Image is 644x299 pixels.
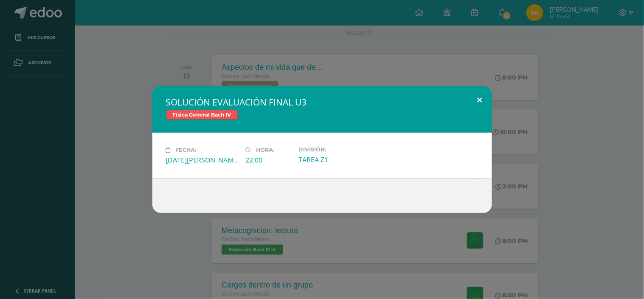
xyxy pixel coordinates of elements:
span: Hora: [256,147,275,153]
span: Fecha: [176,147,197,153]
div: [DATE][PERSON_NAME] [166,155,239,165]
label: División: [299,146,372,153]
div: 22:00 [246,155,292,165]
button: Close (Esc) [468,86,492,115]
h2: SOLUCIÓN EVALUACIÓN FINAL U3 [166,96,478,108]
div: TAREA Z1 [299,155,372,164]
span: Física General Bach IV [166,110,238,120]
